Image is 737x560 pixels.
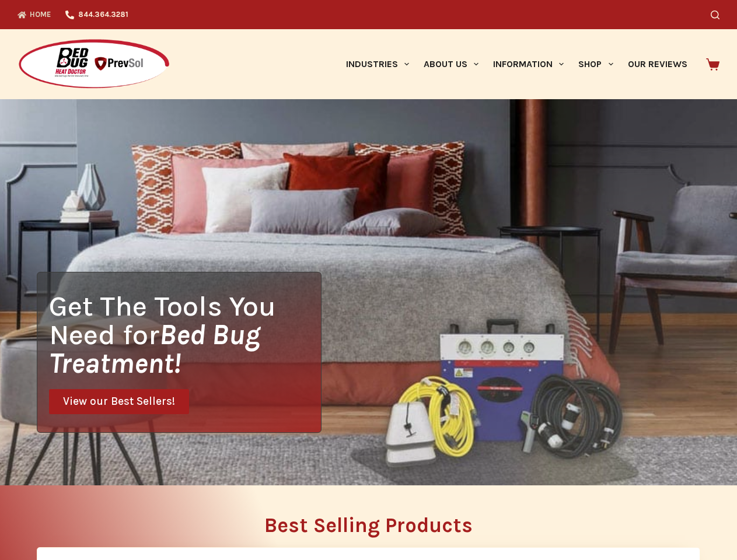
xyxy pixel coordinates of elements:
button: Open LiveChat chat widget [9,5,44,40]
i: Bed Bug Treatment! [49,318,260,380]
span: View our Best Sellers! [63,396,175,407]
a: Industries [338,29,416,99]
a: View our Best Sellers! [49,389,189,414]
nav: Primary [338,29,694,99]
a: Shop [571,29,620,99]
h2: Best Selling Products [37,515,700,535]
a: About Us [416,29,485,99]
a: Information [486,29,571,99]
img: Prevsol/Bed Bug Heat Doctor [18,38,170,90]
h1: Get The Tools You Need for [49,292,321,377]
a: Our Reviews [620,29,694,99]
button: Search [711,10,719,19]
